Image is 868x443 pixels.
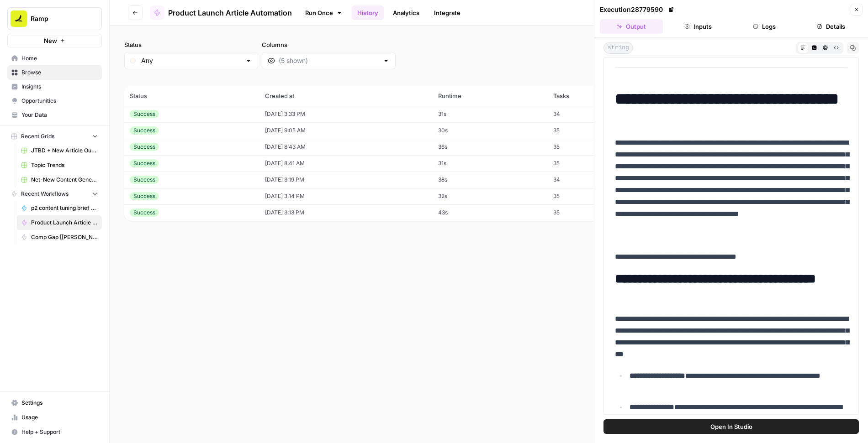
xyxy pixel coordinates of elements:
div: Success [130,208,159,217]
td: 34 [548,172,638,188]
a: Insights [7,79,102,94]
span: Usage [21,413,98,422]
div: Success [130,176,159,184]
td: 31s [433,155,548,172]
span: (7 records) [124,69,853,86]
span: Net-New Content Generator - Grid Template [31,176,98,184]
button: Inputs [667,19,730,34]
td: 36s [433,139,548,155]
button: Output [600,19,663,34]
a: Run Once [299,5,348,21]
td: 32s [433,188,548,204]
td: 35 [548,155,638,172]
td: 35 [548,204,638,221]
button: Help + Support [7,425,102,439]
a: Product Launch Article Automation [17,215,102,230]
td: 30s [433,122,548,139]
a: Usage [7,410,102,425]
div: Execution 28779590 [600,5,676,14]
span: JTBD + New Article Output [31,146,98,155]
th: Runtime [433,86,548,106]
td: [DATE] 3:14 PM [259,188,433,204]
div: Success [130,143,159,151]
span: Ramp [31,14,86,23]
td: 34 [548,106,638,122]
span: Product Launch Article Automation [168,7,292,18]
a: Browse [7,65,102,80]
a: Product Launch Article Automation [150,5,292,20]
a: JTBD + New Article Output [17,143,102,158]
span: Opportunities [21,97,98,105]
td: 35 [548,188,638,204]
div: Success [130,110,159,118]
label: Columns [262,40,396,49]
span: Home [21,54,98,63]
td: 38s [433,172,548,188]
span: Open In Studio [710,422,752,431]
span: Product Launch Article Automation [31,219,98,227]
a: Home [7,51,102,66]
a: Net-New Content Generator - Grid Template [17,172,102,187]
button: New [7,34,102,47]
span: Your Data [21,111,98,119]
span: Recent Grids [21,132,54,141]
div: Success [130,159,159,167]
span: Recent Workflows [21,190,69,198]
td: 31s [433,106,548,122]
td: 35 [548,139,638,155]
label: Status [124,40,258,49]
div: Success [130,192,159,200]
td: [DATE] 3:19 PM [259,172,433,188]
td: 43s [433,204,548,221]
a: Your Data [7,108,102,122]
span: p2 content tuning brief generator – 9/14 update [31,204,98,212]
div: Success [130,126,159,135]
span: Browse [21,68,98,77]
span: Comp Gap [[PERSON_NAME]'s Vers] [31,233,98,241]
span: Settings [21,399,98,407]
input: Any [141,56,241,65]
button: Workspace: Ramp [7,7,102,30]
td: [DATE] 9:05 AM [259,122,433,139]
input: (5 shown) [279,56,379,65]
span: New [44,36,57,45]
span: Insights [21,83,98,91]
a: Integrate [429,5,466,20]
a: Comp Gap [[PERSON_NAME]'s Vers] [17,230,102,245]
span: Help + Support [21,428,98,436]
a: p2 content tuning brief generator – 9/14 update [17,201,102,215]
th: Created at [259,86,433,106]
button: Recent Grids [7,130,102,143]
button: Recent Workflows [7,187,102,201]
td: [DATE] 3:13 PM [259,204,433,221]
a: Topic Trends [17,158,102,172]
th: Tasks [548,86,638,106]
a: Analytics [387,5,425,20]
td: [DATE] 8:41 AM [259,155,433,172]
button: Logs [733,19,796,34]
th: Status [124,86,259,106]
button: Open In Studio [603,419,859,434]
a: Settings [7,396,102,410]
button: Details [799,19,863,34]
a: Opportunities [7,94,102,108]
img: Ramp Logo [11,10,27,27]
td: 35 [548,122,638,139]
td: [DATE] 3:33 PM [259,106,433,122]
span: Topic Trends [31,161,98,169]
td: [DATE] 8:43 AM [259,139,433,155]
span: string [603,42,633,54]
a: History [352,5,384,20]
